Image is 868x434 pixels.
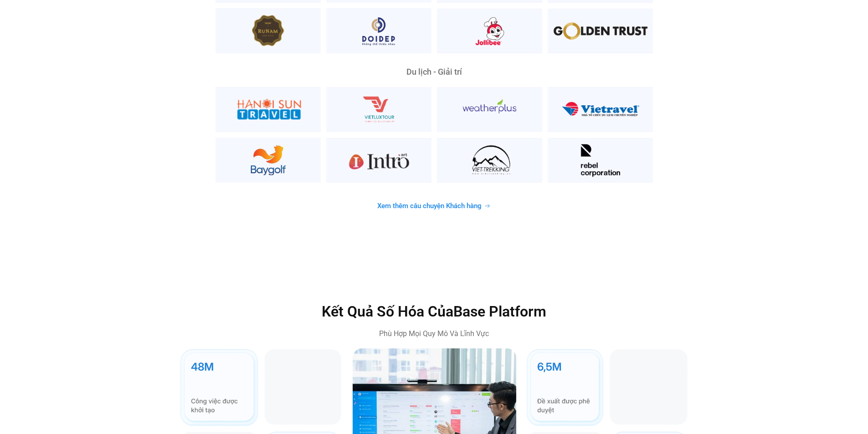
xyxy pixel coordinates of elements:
span: Base Platform [453,303,546,320]
div: Du lịch - Giải trí [216,68,653,76]
h2: Kết Quả Số Hóa Của [241,302,628,322]
span: Xem thêm câu chuyện Khách hàng [377,203,482,209]
a: Xem thêm câu chuyện Khách hàng [366,197,502,215]
p: Phù Hợp Mọi Quy Mô Và Lĩnh Vực [241,328,628,339]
